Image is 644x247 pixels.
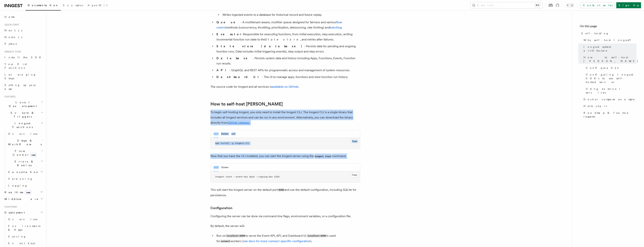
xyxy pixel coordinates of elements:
p: To begin self-hosting Inngest, you only need to install the Inngest CLI. The Inngest CLI is a sin... [210,110,360,125]
span: Examples [63,4,83,7]
button: Docker [221,164,229,171]
a: Configuration [210,205,232,211]
span: Roadmap & feature requests [584,111,637,118]
button: Search...⌘K [470,2,542,8]
li: Writes ingested events to a database for historical record and future replay. [221,12,360,17]
span: Helm chart [584,104,607,108]
span: Errors & Retries [7,160,41,167]
code: 8288 [278,188,284,192]
span: Self-hosting [581,31,609,35]
span: Your first Functions [4,63,27,69]
p: By default, the server will: [210,223,360,229]
a: Self-hosting [580,30,637,37]
a: Environments & Apps [7,223,44,233]
span: Configuring Inngest SDKs to use self-hosted server [586,73,637,84]
button: Cancellation [7,169,44,175]
button: Copy [350,139,359,144]
li: Run on to serve the Event API, API, and Dashboard UI. is used for workers ( ). [215,233,360,244]
span: How to self-host [PERSON_NAME] [584,55,638,63]
span: Middleware [3,197,39,201]
code: localhost:8289 [307,234,326,237]
a: Examples [61,1,85,10]
a: available on GitHub [272,85,298,88]
span: npm install -g inngest-cli [215,142,249,144]
button: Middleware [3,196,44,202]
button: Copy [350,172,359,177]
h4: On this page [580,24,637,30]
a: Versioning [7,175,44,182]
span: new [25,190,31,195]
li: - Responsible for executing functions, from initial execution, step execution, writing incrementa... [215,32,360,42]
span: Cancellation [7,170,39,174]
a: Syncing [7,233,44,240]
a: Event keys [7,240,44,247]
button: Toggle dark mode [565,3,574,7]
a: flow control [216,20,342,29]
button: shell [214,164,218,171]
span: Docker compose example [584,97,635,101]
button: npm [214,130,218,138]
span: Platform [3,205,17,208]
button: Realtimenew [3,189,44,196]
code: inngest start [314,155,332,158]
span: Next.js [4,29,22,32]
a: Sign Up [616,2,641,8]
span: Realtime [3,190,31,194]
span: Syncing [8,235,26,238]
a: see docs for more connect-specific configuration [243,239,310,243]
button: Docker [221,130,228,138]
li: - A multitenant-aware, multitier queue designed for fairness and various methods (concurrency, th... [215,20,360,30]
a: Configuring Inngest SDKs to use self-hosted server [584,71,637,85]
button: Inngest Functions [3,120,44,130]
span: Inngest tour [3,50,21,53]
a: Contact sales [581,2,615,8]
strong: State store (database) [216,44,304,48]
a: Logging [7,182,44,189]
strong: Queue [216,20,241,24]
span: inngest start --event-key abcd --signing-key 1234 [215,175,279,178]
span: Quick start [3,23,19,26]
span: Environments & Apps [8,225,40,231]
span: Home [4,15,15,19]
li: - GraphQL and REST APIs for programmatic access and management of system resources. [215,68,360,73]
span: Leveraging Steps [4,73,36,80]
span: Versioning [8,177,33,180]
a: Leveraging Steps [3,71,44,82]
code: localhost:8288 [226,234,245,237]
a: How to self-host [PERSON_NAME] [210,101,283,107]
strong: Executor [216,32,241,36]
a: Documentation [25,1,61,10]
span: Using external services [586,87,637,94]
li: - Persists data for pending and ongoing function runs. Data includes initial triggering event(s),... [215,44,360,54]
span: Why self-host Inngest? [584,38,634,42]
span: Documentation [28,4,59,7]
li: - Persists system data and history including Apps, Functions, Events, Function run results. [215,56,360,66]
span: Logging [8,184,28,187]
span: Event keys [8,242,35,245]
a: Next.js [3,27,44,34]
a: Install the SDK [3,54,44,61]
button: Deployment [3,209,44,216]
a: Overview [7,130,44,137]
a: Home [3,13,44,20]
p: Configuring the server can be done via command-line flags, environment variables, or a configurat... [210,214,360,219]
span: Python [4,42,18,45]
span: Events & Triggers [3,111,41,118]
span: Local Development [3,100,41,108]
li: - The UI to manage apps, functions and view function run history. [215,74,360,80]
a: Configuration [584,64,637,71]
span: Overview [8,132,47,135]
em: State store [265,38,300,41]
a: Python [3,40,44,47]
strong: Database [216,56,253,60]
code: connect [220,240,231,243]
a: Docker compose example [582,96,637,103]
kbd: ⌘K [535,3,540,7]
a: Overview [7,216,44,223]
span: Overview [8,218,47,221]
span: Configuration [586,66,620,70]
span: Flow Control [7,149,41,157]
strong: Dashboard UI [216,75,262,79]
a: batching [330,26,342,29]
button: curl [231,130,235,138]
